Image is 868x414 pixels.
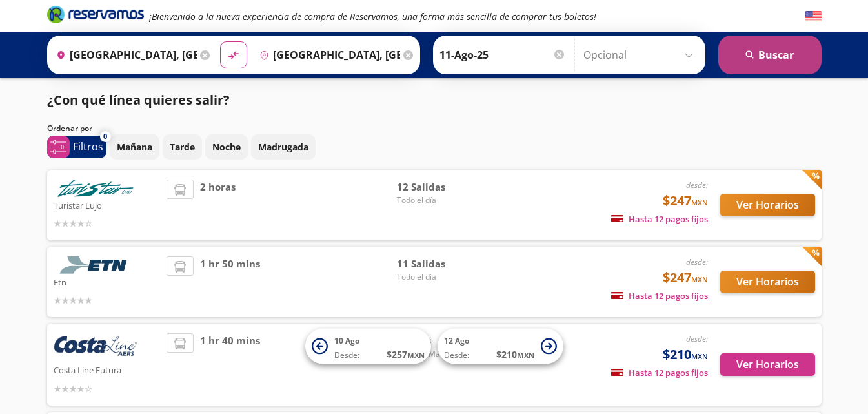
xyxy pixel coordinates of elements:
[54,180,137,197] img: Turistar Lujo
[47,123,92,134] p: Ordenar por
[517,350,534,360] small: MXN
[54,274,161,289] p: Etn
[251,134,316,160] button: Madrugada
[691,351,708,361] small: MXN
[205,134,248,160] button: Noche
[611,213,708,225] span: Hasta 12 pagos fijos
[611,367,708,378] span: Hasta 12 pagos fijos
[686,180,708,191] em: desde:
[387,347,425,361] span: $ 257
[47,5,144,24] i: Brand Logo
[439,39,566,71] input: Elegir Fecha
[805,8,822,25] button: English
[334,335,359,346] span: 10 Ago
[663,345,708,364] span: $210
[438,329,563,364] button: 12 AgoDesde:$210MXN
[444,349,469,361] span: Desde:
[103,131,107,142] span: 0
[720,353,815,376] button: Ver Horarios
[305,329,431,364] button: 10 AgoDesde:$257MXN
[397,256,487,271] span: 11 Salidas
[212,140,241,154] p: Noche
[397,180,487,194] span: 12 Salidas
[258,140,308,154] p: Madrugada
[663,191,708,211] span: $247
[200,333,260,396] span: 1 hr 40 mins
[444,335,469,346] span: 12 Ago
[691,198,708,207] small: MXN
[163,134,202,160] button: Tarde
[54,256,137,274] img: Etn
[718,36,822,74] button: Buscar
[397,194,487,206] span: Todo el día
[691,274,708,284] small: MXN
[686,333,708,344] em: desde:
[720,271,815,293] button: Ver Horarios
[583,39,699,71] input: Opcional
[720,194,815,216] button: Ver Horarios
[73,139,103,154] p: Filtros
[149,10,596,23] em: ¡Bienvenido a la nueva experiencia de compra de Reservamos, una forma más sencilla de comprar tus...
[611,290,708,302] span: Hasta 12 pagos fijos
[663,268,708,287] span: $247
[170,140,195,154] p: Tarde
[47,5,144,28] a: Brand Logo
[334,349,359,361] span: Desde:
[200,256,260,307] span: 1 hr 50 mins
[397,271,487,283] span: Todo el día
[54,197,161,212] p: Turistar Lujo
[47,136,106,158] button: 0Filtros
[54,333,137,362] img: Costa Line Futura
[407,350,425,360] small: MXN
[686,256,708,267] em: desde:
[110,134,159,160] button: Mañana
[47,90,230,110] p: ¿Con qué línea quieres salir?
[254,39,400,71] input: Buscar Destino
[51,39,197,71] input: Buscar Origen
[496,347,534,361] span: $ 210
[200,180,236,231] span: 2 horas
[54,362,161,377] p: Costa Line Futura
[117,140,152,154] p: Mañana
